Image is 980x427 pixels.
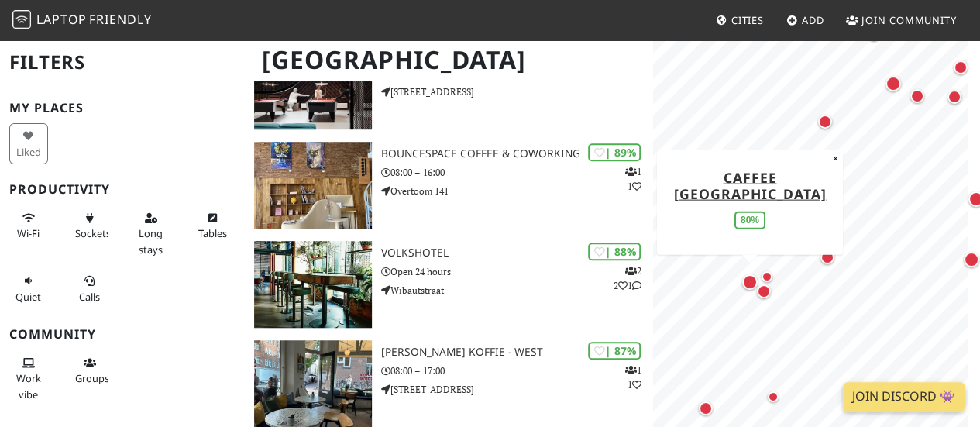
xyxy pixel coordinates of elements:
a: Sam’s koffie - West | 87% 11 [PERSON_NAME] koffie - West 08:00 – 17:00 [STREET_ADDRESS] [245,340,653,427]
a: Cities [710,6,770,34]
a: Add [780,6,830,34]
h3: Community [9,327,236,342]
div: | 89% [588,143,641,161]
div: Map marker [758,267,776,286]
button: Calls [70,268,109,309]
p: 1 1 [624,363,641,392]
button: Work vibe [9,350,48,407]
button: Sockets [70,205,109,246]
button: Wi-Fi [9,205,48,246]
p: 1 1 [624,164,641,194]
div: Map marker [944,87,965,107]
span: Cities [731,13,764,27]
div: Map marker [817,247,837,267]
img: LaptopFriendly [12,10,31,29]
h2: Filters [9,39,236,86]
button: Tables [193,205,232,246]
span: Friendly [89,11,151,28]
div: Map marker [815,112,835,132]
p: Open 24 hours [381,264,653,279]
span: Quiet [15,290,41,304]
div: Map marker [907,86,927,106]
span: Group tables [75,371,109,385]
div: | 87% [588,342,641,360]
div: | 88% [588,243,641,260]
div: 80% [734,211,765,229]
div: Map marker [882,73,904,95]
img: Volkshotel [254,241,372,328]
span: Long stays [139,226,163,256]
p: Overtoom 141 [381,184,653,198]
span: Video/audio calls [79,290,100,304]
p: 08:00 – 17:00 [381,363,653,378]
h1: [GEOGRAPHIC_DATA] [249,39,650,81]
h3: [PERSON_NAME] koffie - West [381,346,653,359]
a: LaptopFriendly LaptopFriendly [12,7,152,34]
img: BounceSpace Coffee & Coworking [254,142,372,229]
span: Work-friendly tables [198,226,226,240]
div: Map marker [739,271,761,293]
a: Caffee [GEOGRAPHIC_DATA] [674,167,827,202]
img: Sam’s koffie - West [254,340,372,427]
span: Power sockets [75,226,111,240]
p: Wibautstraat [381,283,653,298]
h3: Productivity [9,182,236,197]
span: Join Community [861,13,957,27]
a: Volkshotel | 88% 221 Volkshotel Open 24 hours Wibautstraat [245,241,653,328]
div: Map marker [754,281,774,301]
h3: My Places [9,101,236,115]
p: 08:00 – 16:00 [381,165,653,180]
h3: BounceSpace Coffee & Coworking [381,147,653,160]
button: Long stays [132,205,170,262]
span: Laptop [36,11,87,28]
h3: Volkshotel [381,246,653,260]
button: Close popup [828,150,843,167]
span: People working [16,371,41,401]
button: Quiet [9,268,48,309]
p: [STREET_ADDRESS] [381,382,653,397]
button: Groups [70,350,109,391]
a: BounceSpace Coffee & Coworking | 89% 11 BounceSpace Coffee & Coworking 08:00 – 16:00 Overtoom 141 [245,142,653,229]
span: Add [802,13,824,27]
span: Stable Wi-Fi [17,226,40,240]
div: Map marker [696,398,716,418]
div: Map marker [865,26,883,45]
p: 2 2 1 [613,263,641,293]
a: Join Community [840,6,963,34]
div: Map marker [951,57,971,77]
